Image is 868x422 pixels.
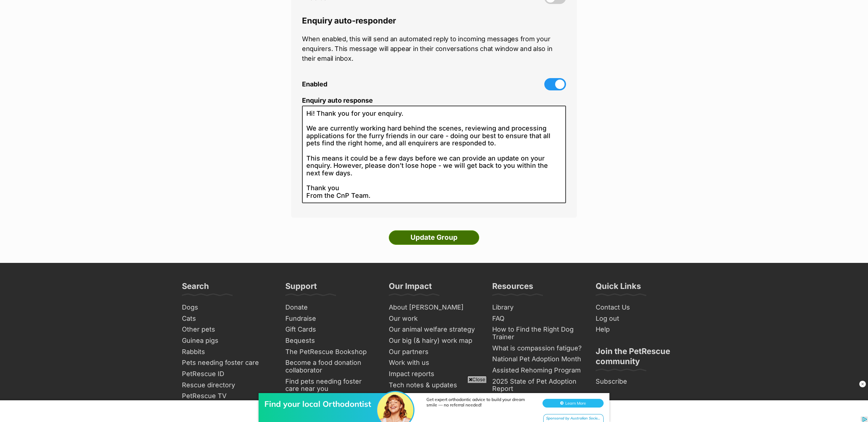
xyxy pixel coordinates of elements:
[302,106,566,204] textarea: Hi! Thank you for your enquiry. We are currently working hard behind the scenes, reviewing and pr...
[282,302,379,313] a: Donate
[179,335,275,346] a: Guinea pigs
[282,335,379,346] a: Bequests
[386,313,482,324] a: Our work
[386,346,482,358] a: Our partners
[282,313,379,324] a: Fundraise
[285,281,317,295] h3: Support
[596,346,686,371] h3: Join the PetRescue community
[377,13,413,50] img: Find your local Orthodontist
[302,16,566,25] legend: Enquiry auto-responder
[489,302,586,313] a: Library
[282,376,379,395] a: Find pets needing foster care near you
[489,354,586,365] a: National Pet Adoption Month
[489,324,586,342] a: How to Find the Right Dog Trainer
[593,302,689,313] a: Contact Us
[386,324,482,335] a: Our animal welfare strategy
[302,81,327,88] span: Enabled
[596,281,641,295] h3: Quick Links
[542,20,604,29] button: Learn More
[179,368,275,380] a: PetRescue ID
[386,302,482,313] a: About [PERSON_NAME]
[386,368,482,380] a: Impact reports
[386,335,482,346] a: Our big (& hairy) work map
[179,357,275,368] a: Pets needing foster care
[593,376,689,387] a: Subscribe
[282,346,379,358] a: The PetRescue Bookshop
[543,35,604,44] div: Sponsored by Australian Society of Orthodontists
[489,376,586,395] a: 2025 State of Pet Adoption Report
[386,357,482,368] a: Work with us
[302,97,566,105] label: Enquiry auto response
[426,18,535,29] div: Get expert orthodontic advice to build your dream smile — no referral needed!
[593,313,689,324] a: Log out
[593,324,689,335] a: Help
[389,230,479,245] input: Update Group
[489,343,586,354] a: What is compassion fatigue?
[182,281,209,295] h3: Search
[179,302,275,313] a: Dogs
[179,346,275,358] a: Rabbits
[389,281,432,295] h3: Our Impact
[179,313,275,324] a: Cats
[492,281,533,295] h3: Resources
[302,34,566,63] p: When enabled, this will send an automated reply to incoming messages from your enquirers. This me...
[467,376,487,383] span: Close
[179,324,275,335] a: Other pets
[282,357,379,376] a: Become a food donation collaborator
[264,20,380,30] div: Find your local Orthodontist
[489,313,586,324] a: FAQ
[859,380,866,388] img: close_rtb.svg
[282,324,379,335] a: Gift Cards
[489,365,586,376] a: Assisted Rehoming Program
